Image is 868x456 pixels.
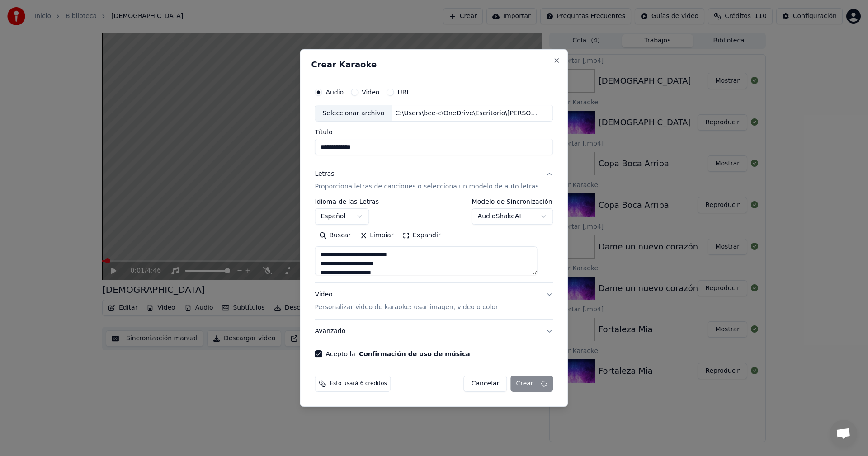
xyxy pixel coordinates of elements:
[398,229,445,243] button: Expandir
[315,229,355,243] button: Buscar
[359,351,470,357] button: Acepto la
[325,89,344,95] label: Audio
[355,229,398,243] button: Limpiar
[362,89,379,95] label: Video
[315,199,553,283] div: LetrasProporciona letras de canciones o selecciona un modelo de auto letras
[392,109,545,118] div: C:\Users\bee-c\OneDrive\Escritorio\[PERSON_NAME] (Letra).MP3
[472,199,553,205] label: Modelo de Sincronización
[315,105,392,122] div: Seleccionar archivo
[315,183,538,192] p: Proporciona letras de canciones o selecciona un modelo de auto letras
[330,380,387,387] span: Esto usará 6 créditos
[315,320,553,343] button: Avanzado
[315,283,553,320] button: VideoPersonalizar video de karaoke: usar imagen, video o color
[315,199,379,205] label: Idioma de las Letras
[315,170,334,179] div: Letras
[397,89,410,95] label: URL
[315,163,553,199] button: LetrasProporciona letras de canciones o selecciona un modelo de auto letras
[315,291,498,312] div: Video
[464,376,507,392] button: Cancelar
[315,129,553,136] label: Título
[311,61,557,69] h2: Crear Karaoke
[325,351,470,357] label: Acepto la
[315,303,498,312] p: Personalizar video de karaoke: usar imagen, video o color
